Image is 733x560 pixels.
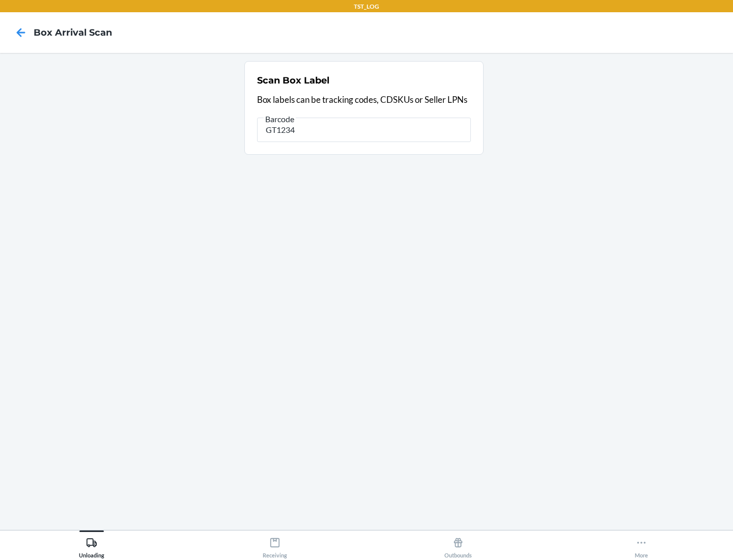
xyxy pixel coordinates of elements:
[354,2,379,11] p: TST_LOG
[183,530,366,558] button: Receiving
[444,533,472,558] div: Outbounds
[263,533,287,558] div: Receiving
[366,530,550,558] button: Outbounds
[550,530,733,558] button: More
[257,118,471,142] input: Barcode
[34,26,112,39] h4: Box Arrival Scan
[635,533,648,558] div: More
[257,74,329,87] h2: Scan Box Label
[257,93,471,106] p: Box labels can be tracking codes, CDSKUs or Seller LPNs
[79,533,104,558] div: Unloading
[264,114,296,124] span: Barcode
